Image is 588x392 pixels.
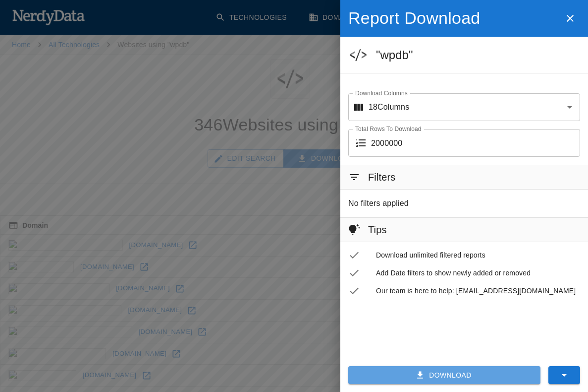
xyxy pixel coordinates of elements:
[348,45,368,65] img: 0.jpg
[538,322,576,359] iframe: Drift Widget Chat Controller
[376,286,580,296] span: Our team is here to help: [EMAIL_ADDRESS][DOMAIN_NAME]
[376,47,580,63] h5: "wpdb"
[369,101,409,113] p: 18 Columns
[355,125,422,133] label: Total Rows To Download
[348,197,409,209] p: No filters applied
[563,100,577,114] button: Open
[376,250,580,260] span: Download unlimited filtered reports
[368,169,396,185] h6: Filters
[368,222,387,238] h6: Tips
[355,89,408,97] label: Download Columns
[348,8,560,29] h4: Report Download
[348,366,540,385] button: Download
[376,268,580,278] span: Add Date filters to show newly added or removed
